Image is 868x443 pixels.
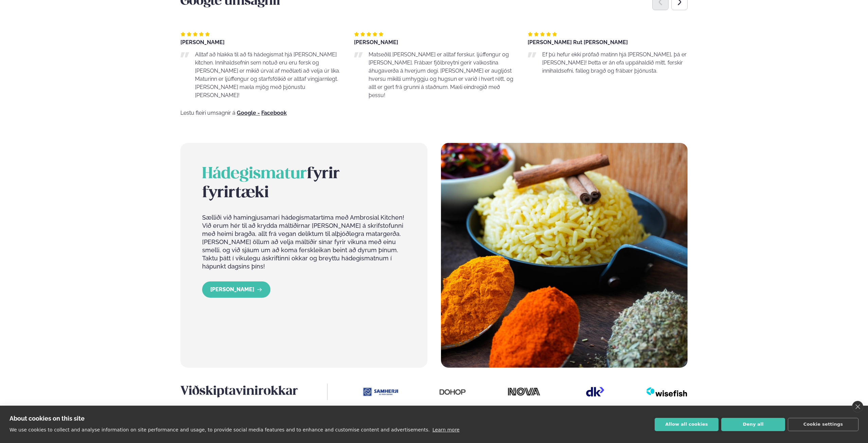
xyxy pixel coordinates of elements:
[542,51,688,75] p: Ef þú hefur ekki prófað matinn hjá [PERSON_NAME], þá er [PERSON_NAME]! Þetta er án efa uppáhaldið...
[354,40,514,45] div: [PERSON_NAME]
[202,165,406,203] h2: fyrir fyrirtæki
[503,382,545,402] img: image alt
[431,382,473,402] img: image alt
[237,110,260,116] a: Google -
[195,51,340,98] span: Alltaf að hlakka til að fá hádegismat hjá [PERSON_NAME] kitchen. Innihaldsefnin sem notuð eru eru...
[202,281,270,298] a: LESA MEIRA
[369,51,513,98] span: Matseðill [PERSON_NAME] er alltaf ferskur, ljúffengur og [PERSON_NAME]. Frábær fjölbreytni gerir ...
[528,40,688,45] div: [PERSON_NAME] Rut [PERSON_NAME]
[655,418,719,431] button: Allow all cookies
[360,381,402,402] img: image alt
[788,418,858,431] button: Cookie settings
[10,427,430,432] p: We use cookies to collect and analyse information on site performance and usage, to provide socia...
[180,110,235,116] span: Lestu fleiri umsagnir á
[202,214,406,271] p: Sælliði við hamingjusamari hádegismatartíma með Ambrosial Kitchen! Við erum hér til að krydda mál...
[202,167,307,182] span: Hádegismatur
[721,418,785,431] button: Deny all
[180,40,340,45] div: [PERSON_NAME]
[180,384,327,400] h3: okkar
[10,415,85,422] strong: About cookies on this site
[180,386,264,398] span: Viðskiptavinir
[646,382,688,402] img: image alt
[432,427,460,432] a: Learn more
[852,401,863,412] a: close
[441,143,688,368] img: image alt
[574,381,616,402] img: image alt
[261,110,287,116] a: Facebook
